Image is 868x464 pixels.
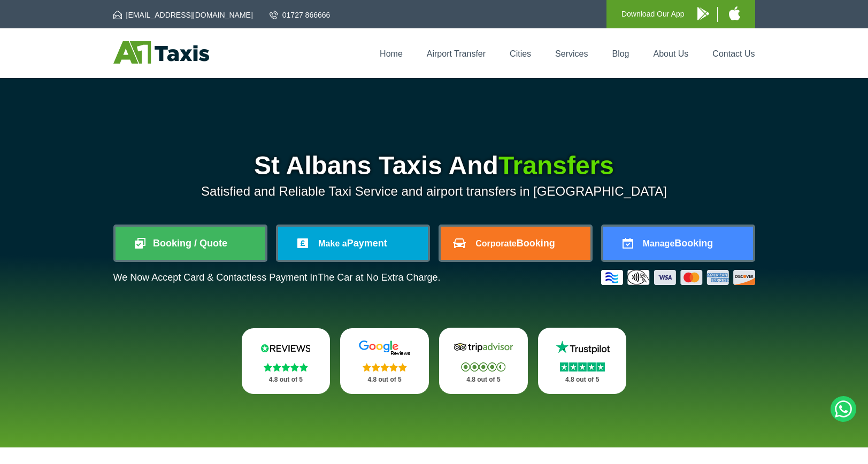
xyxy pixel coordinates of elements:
[340,328,429,394] a: Google Stars 4.8 out of 5
[278,227,428,260] a: Make aPayment
[451,339,516,355] img: Tripadvisor
[729,6,740,20] img: A1 Taxis iPhone App
[643,239,675,248] span: Manage
[113,272,441,283] p: We Now Accept Card & Contactless Payment In
[697,7,709,20] img: A1 Taxis Android App
[451,373,516,386] p: 4.8 out of 5
[254,340,318,356] img: Reviews.io
[113,153,755,179] h1: St Albans Taxis And
[538,328,627,394] a: Trustpilot Stars 4.8 out of 5
[264,363,308,372] img: Stars
[550,373,615,386] p: 4.8 out of 5
[550,339,614,355] img: Trustpilot
[439,328,528,394] a: Tripadvisor Stars 4.8 out of 5
[427,49,486,58] a: Airport Transfer
[254,373,319,386] p: 4.8 out of 5
[113,10,253,20] a: [EMAIL_ADDRESS][DOMAIN_NAME]
[560,362,605,372] img: Stars
[270,10,331,20] a: 01727 866666
[441,227,590,260] a: CorporateBooking
[475,239,516,248] span: Corporate
[712,49,755,58] a: Contact Us
[113,41,209,64] img: A1 Taxis St Albans LTD
[498,151,614,180] span: Transfers
[380,49,403,58] a: Home
[601,270,755,285] img: Credit And Debit Cards
[555,49,588,58] a: Services
[654,49,689,58] a: About Us
[363,363,407,372] img: Stars
[352,340,417,356] img: Google
[612,49,629,58] a: Blog
[318,272,440,283] span: The Car at No Extra Charge.
[510,49,531,58] a: Cities
[621,7,685,21] p: Download Our App
[116,227,265,260] a: Booking / Quote
[242,328,331,394] a: Reviews.io Stars 4.8 out of 5
[352,373,417,386] p: 4.8 out of 5
[318,239,347,248] span: Make a
[603,227,753,260] a: ManageBooking
[461,362,505,372] img: Stars
[113,184,755,199] p: Satisfied and Reliable Taxi Service and airport transfers in [GEOGRAPHIC_DATA]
